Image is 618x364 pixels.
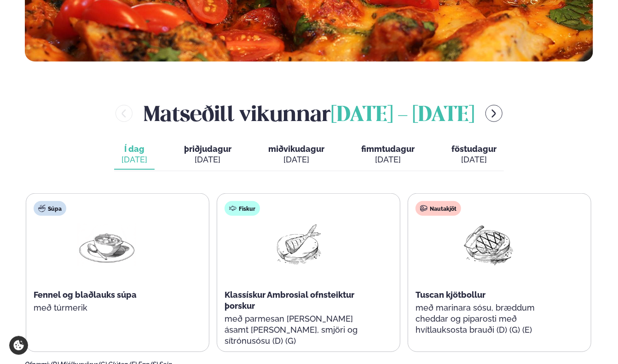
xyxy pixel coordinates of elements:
[34,290,137,300] span: Fennel og blaðlauks súpa
[354,140,422,170] button: fimmtudagur [DATE]
[121,154,147,165] div: [DATE]
[268,154,324,165] div: [DATE]
[121,144,147,155] span: Í dag
[229,205,237,212] img: fish.svg
[116,105,133,122] button: menu-btn-left
[34,302,180,313] p: með túrmerik
[444,140,504,170] button: föstudagur [DATE]
[361,154,415,165] div: [DATE]
[114,140,155,170] button: Í dag [DATE]
[451,144,497,154] span: föstudagur
[268,144,324,154] span: miðvikudagur
[331,105,474,126] span: [DATE] - [DATE]
[225,290,354,311] span: Klassískur Ambrosial ofnsteiktur þorskur
[225,313,371,347] p: með parmesan [PERSON_NAME] ásamt [PERSON_NAME], smjöri og sítrónusósu (D) (G)
[485,105,502,122] button: menu-btn-right
[9,336,28,355] a: Cookie settings
[416,302,562,335] p: með marinara sósu, bræddum cheddar og piparosti með hvítlauksosta brauði (D) (G) (E)
[420,205,427,212] img: beef.svg
[177,140,239,170] button: þriðjudagur [DATE]
[268,223,327,266] img: Fish.png
[361,144,415,154] span: fimmtudagur
[416,290,485,300] span: Tuscan kjötbollur
[38,205,46,212] img: soup.svg
[144,98,474,128] h2: Matseðill vikunnar
[184,144,231,154] span: þriðjudagur
[416,201,461,216] div: Nautakjöt
[451,154,497,165] div: [DATE]
[34,201,66,216] div: Súpa
[77,223,136,266] img: Soup.png
[459,223,518,266] img: Beef-Meat.png
[184,154,231,165] div: [DATE]
[261,140,332,170] button: miðvikudagur [DATE]
[225,201,260,216] div: Fiskur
